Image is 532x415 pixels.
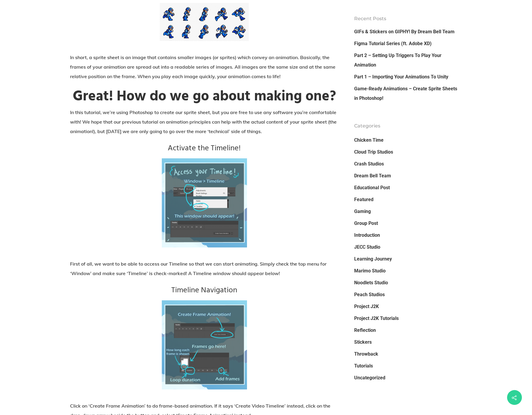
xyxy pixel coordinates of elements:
a: Group Post [354,219,462,228]
a: Noodlets Studio [354,278,462,288]
a: Crash Studios [354,159,462,169]
a: Gaming [354,207,462,216]
h4: Recent Posts [354,15,462,23]
h3: Activate the Timeline! [70,143,338,154]
p: In short, a sprite sheet is an image that contains smaller images (or sprites) which convey an an... [70,53,338,88]
a: Project J2K Tutorials [354,314,462,323]
a: Stickers [354,337,462,347]
h4: Categories [354,122,462,130]
a: Game-Ready Animations – Create Sprite Sheets in Photoshop! [354,84,462,103]
a: Educational Post [354,183,462,192]
a: Figma Tutorial Series (ft. Adobe XD) [354,39,462,48]
p: In this tutorial, we’re using Photoshop to create our sprite sheet, but you are free to use any s... [70,108,338,143]
a: Tutorials [354,361,462,371]
a: Peach Studios [354,290,462,299]
a: Cloud Trip Studios [354,147,462,157]
p: First of all, we want to be able to access our Timeline so that we can start animating. Simply ch... [70,259,338,285]
a: Learning Journey [354,254,462,264]
a: Part 2 – Setting Up Triggers To Play Your Animation [354,51,462,70]
a: Uncategorized [354,373,462,383]
a: Dream Bell Team [354,171,462,181]
a: Project J2K [354,302,462,311]
h2: Great! How do we go about making one? [70,88,338,105]
a: GIFs & Stickers on GIPHY! By Dream Bell Team [354,27,462,37]
a: Chicken Time [354,135,462,145]
a: Marimo Studio [354,266,462,276]
a: Part 1 – Importing Your Animations To Unity [354,72,462,82]
a: Introduction [354,231,462,240]
a: Throwback [354,349,462,359]
a: Featured [354,195,462,204]
a: Reflection [354,326,462,335]
a: JECC Studio [354,242,462,252]
h3: Timeline Navigation [70,285,338,296]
